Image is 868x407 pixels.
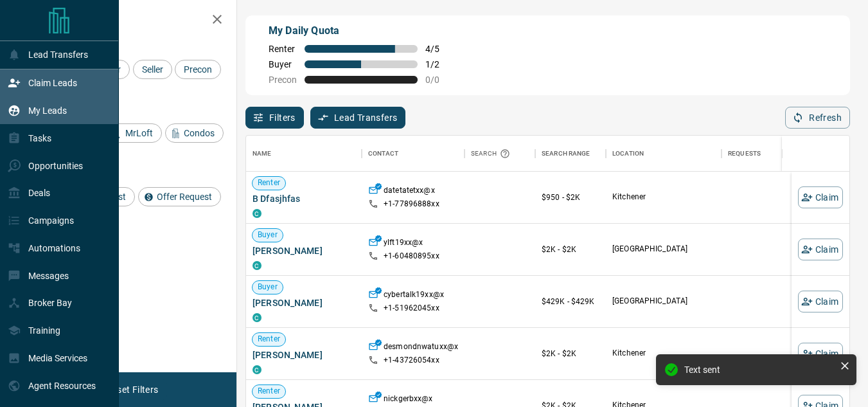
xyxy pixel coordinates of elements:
div: Contact [362,136,465,172]
p: $2K - $2K [542,244,599,255]
div: Name [252,136,272,172]
div: Name [246,136,362,172]
p: Kitchener [612,348,715,359]
div: Precon [175,60,221,79]
div: Location [612,136,644,172]
div: condos.ca [252,365,261,374]
span: [PERSON_NAME] [252,296,355,309]
div: Location [606,136,722,172]
p: $2K - $2K [542,348,599,359]
div: Contact [368,136,398,172]
p: datetatetxx@x [384,185,435,199]
button: Claim [798,239,843,260]
p: +1- 77896888xx [384,199,439,210]
span: Precon [269,75,297,85]
button: Reset Filters [98,379,166,401]
span: Seller [137,64,168,75]
p: $429K - $429K [542,296,599,307]
div: Seller [133,60,172,79]
button: Claim [798,291,843,312]
p: desmondnwatuxx@x [384,341,458,355]
span: Offer Request [152,192,217,202]
span: 0 / 0 [425,75,454,85]
span: MrLoft [121,128,157,138]
span: Renter [252,334,285,345]
p: [GEOGRAPHIC_DATA] [612,296,715,307]
span: [PERSON_NAME] [252,348,355,361]
span: Buyer [269,59,297,69]
div: Condos [165,123,224,143]
span: Renter [252,177,285,188]
span: Renter [252,386,285,397]
div: Search [471,136,513,172]
span: Condos [179,128,219,138]
div: condos.ca [252,209,261,218]
button: Claim [798,343,843,365]
div: condos.ca [252,261,261,270]
button: Refresh [785,107,850,129]
p: $950 - $2K [542,192,599,203]
span: B Dfasjhfas [252,192,355,205]
div: Requests [728,136,761,172]
p: cybertalk19xx@x [384,289,444,303]
p: nickgerbxx@x [384,393,433,407]
div: Offer Request [138,187,221,206]
span: 1 / 2 [425,59,454,69]
span: Buyer [252,230,283,240]
span: [PERSON_NAME] [252,244,355,257]
span: Renter [269,44,297,54]
span: Buyer [252,282,283,293]
button: Claim [798,186,843,208]
div: Search Range [535,136,606,172]
div: MrLoft [107,123,162,143]
p: +1- 60480895xx [384,251,439,262]
div: Search Range [542,136,590,172]
span: Precon [179,64,217,75]
p: [GEOGRAPHIC_DATA] [612,244,715,255]
button: Filters [245,107,304,129]
div: Text sent [684,365,835,375]
p: My Daily Quota [269,23,454,39]
p: ylft19xx@x [384,237,423,251]
p: +1- 51962045xx [384,303,439,314]
div: condos.ca [252,313,261,322]
h2: Filters [41,13,224,28]
button: Lead Transfers [310,107,406,129]
span: 4 / 5 [425,44,454,54]
div: Requests [722,136,837,172]
p: +1- 43726054xx [384,355,439,366]
p: Kitchener [612,192,715,203]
